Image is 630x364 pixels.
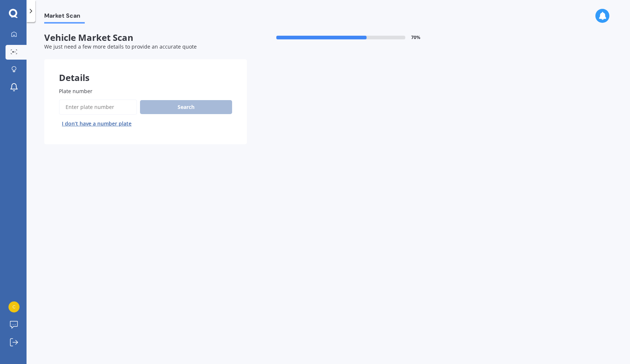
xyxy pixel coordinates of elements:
[59,118,134,130] button: I don’t have a number plate
[44,32,247,43] span: Vehicle Market Scan
[44,59,247,81] div: Details
[411,35,420,40] span: 70 %
[59,99,137,115] input: Enter plate number
[44,12,85,22] span: Market Scan
[44,43,197,50] span: We just need a few more details to provide an accurate quote
[59,88,92,95] span: Plate number
[8,301,20,312] img: 42ae6f13bf689215cfa872c1297c0135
